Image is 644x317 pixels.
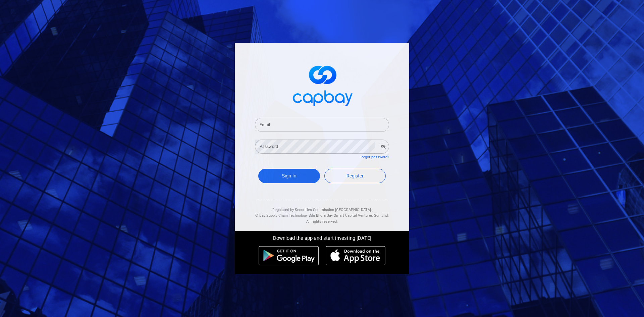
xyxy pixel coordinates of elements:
span: Register [346,173,364,178]
img: ios [326,246,385,265]
div: Download the app and start investing [DATE] [230,231,414,243]
a: Forgot password? [360,155,389,159]
span: © Bay Supply Chain Technology Sdn Bhd [255,213,322,218]
button: Sign In [258,169,320,183]
a: Register [324,169,386,183]
img: logo [288,60,356,110]
div: Regulated by Securities Commission [GEOGRAPHIC_DATA]. & All rights reserved. [255,200,389,225]
span: Bay Smart Capital Ventures Sdn Bhd. [327,213,389,218]
img: android [259,246,319,265]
